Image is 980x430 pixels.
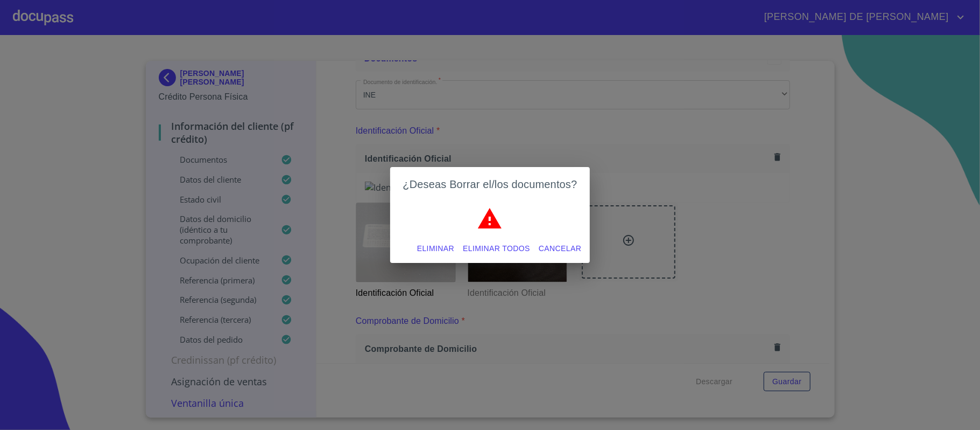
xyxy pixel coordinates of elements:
button: Eliminar [413,239,459,259]
button: Eliminar todos [459,239,534,259]
h2: ¿Deseas Borrar el/los documentos? [403,176,577,193]
button: Cancelar [534,239,586,259]
span: Cancelar [539,242,581,255]
span: Eliminar [417,242,454,255]
span: Eliminar todos [463,242,530,255]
